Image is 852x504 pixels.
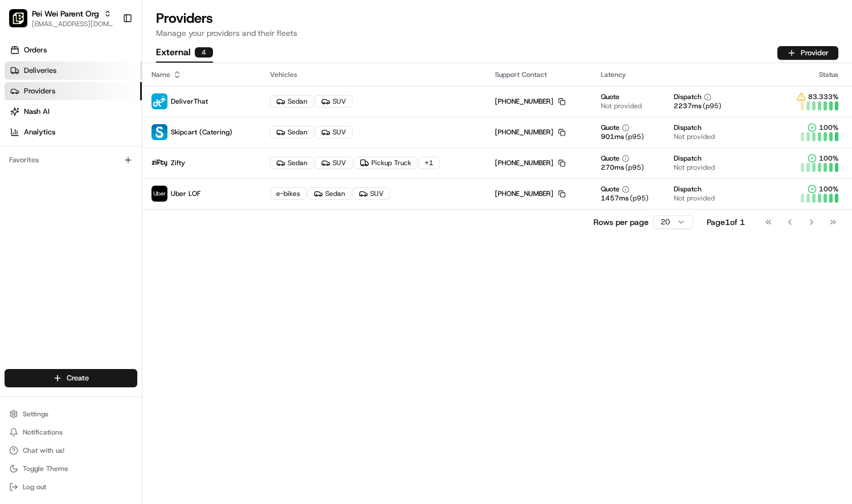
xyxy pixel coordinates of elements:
[270,157,314,169] div: Sedan
[5,424,137,440] button: Notifications
[151,124,167,140] img: profile_skipcart_partner.png
[171,189,200,198] span: Uber LOF
[195,47,213,58] div: 4
[80,192,138,201] a: Powered byPylon
[601,163,624,172] span: 270 ms
[707,216,745,228] div: Page 1 of 1
[5,442,137,458] button: Chat with us!
[674,163,715,172] span: Not provided
[5,41,142,59] a: Orders
[24,106,50,117] span: Nash AI
[11,11,34,34] img: Nash
[23,446,64,455] span: Chat with us!
[67,373,89,383] span: Create
[674,185,702,194] span: Dispatch
[96,166,105,175] div: 💻
[11,45,207,63] p: Welcome 👋
[674,154,702,163] span: Dispatch
[674,194,715,203] span: Not provided
[23,409,48,419] span: Settings
[5,123,142,141] a: Analytics
[23,165,87,176] span: Knowledge Base
[495,128,566,137] div: [PHONE_NUMBER]
[151,70,252,79] div: Name
[24,127,55,137] span: Analytics
[171,158,185,167] span: Zifty
[315,157,353,169] div: SUV
[270,95,314,108] div: Sedan
[601,185,629,194] button: Quote
[630,194,649,203] span: (p95)
[9,9,27,27] img: Pei Wei Parent Org
[308,187,351,200] div: Sedan
[674,123,702,132] span: Dispatch
[601,70,768,79] div: Latency
[113,192,138,201] span: Pylon
[674,92,711,101] button: Dispatch
[353,187,390,200] div: SUV
[171,128,232,137] span: Skipcart (Catering)
[39,120,144,129] div: We're available if you need us!
[495,189,566,198] div: [PHONE_NUMBER]
[270,126,314,138] div: Sedan
[808,92,838,101] span: 83.333 %
[419,157,440,169] div: + 1
[601,92,620,101] span: Quote
[92,160,187,181] a: 💻API Documentation
[625,132,644,141] span: (p95)
[601,154,629,163] button: Quote
[5,82,142,100] a: Providers
[108,165,183,176] span: API Documentation
[24,86,55,96] span: Providers
[32,8,99,19] button: Pei Wei Parent Org
[625,163,644,172] span: (p95)
[39,108,187,120] div: Start new chat
[270,187,306,200] div: e-bikes
[151,155,167,171] img: zifty-logo-trans-sq.png
[495,97,566,106] div: [PHONE_NUMBER]
[156,27,838,39] p: Manage your providers and their fleets
[674,101,702,110] span: 2237 ms
[786,70,843,79] div: Status
[23,482,46,491] span: Log out
[5,103,142,121] a: Nash AI
[315,126,353,138] div: SUV
[156,43,213,63] button: External
[819,185,838,194] span: 100 %
[7,160,92,181] a: 📗Knowledge Base
[601,101,642,110] span: Not provided
[354,157,417,169] div: Pickup Truck
[777,46,838,60] button: Provider
[5,369,137,387] button: Create
[315,95,353,108] div: SUV
[11,108,32,129] img: 1736555255976-a54dd68f-1ca7-489b-9aae-adbdc363a1c4
[151,93,167,109] img: profile_deliverthat_partner.png
[24,65,56,76] span: Deliveries
[601,132,624,141] span: 901 ms
[5,479,137,495] button: Log out
[5,461,137,477] button: Toggle Theme
[674,132,715,141] span: Not provided
[11,166,21,175] div: 📗
[5,62,142,80] a: Deliveries
[495,158,566,167] div: [PHONE_NUMBER]
[171,97,208,106] span: DeliverThat
[156,9,838,27] h1: Providers
[270,70,477,79] div: Vehicles
[819,123,838,132] span: 100 %
[495,70,583,79] div: Support Contact
[703,101,722,110] span: (p95)
[23,464,68,473] span: Toggle Theme
[819,154,838,163] span: 100 %
[601,194,629,203] span: 1457 ms
[5,406,137,422] button: Settings
[30,73,188,85] input: Clear
[5,5,118,32] button: Pei Wei Parent OrgPei Wei Parent Org[EMAIL_ADDRESS][DOMAIN_NAME]
[593,216,649,228] p: Rows per page
[194,112,207,125] button: Start new chat
[24,45,47,55] span: Orders
[32,19,113,28] button: [EMAIL_ADDRESS][DOMAIN_NAME]
[23,428,63,437] span: Notifications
